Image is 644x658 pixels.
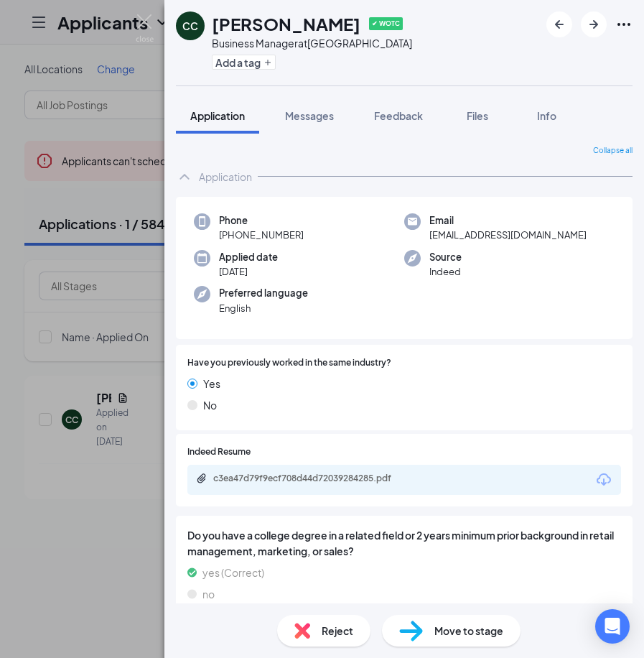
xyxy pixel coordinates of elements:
span: Applied date [219,250,278,264]
svg: Paperclip [196,473,207,484]
span: [DATE] [219,264,278,279]
span: Preferred language [219,286,308,300]
div: CC [182,19,198,33]
span: no [202,586,215,602]
span: yes (Correct) [202,565,264,580]
a: Paperclipc3ea47d79f9ecf708d44d72039284285.pdf [196,473,429,486]
div: c3ea47d79f9ecf708d44d72039284285.pdf [213,473,414,484]
span: Do you have a college degree in a related field or 2 years minimum prior background in retail man... [187,527,621,559]
span: Collapse all [593,145,633,157]
span: ✔ WOTC [369,17,403,30]
span: Email [429,213,587,228]
svg: Download [595,471,612,488]
svg: Ellipses [615,16,633,33]
span: Move to stage [434,623,503,639]
div: Business Manager at [GEOGRAPHIC_DATA] [212,36,412,50]
span: Source [429,250,462,264]
span: Files [467,109,488,122]
button: ArrowLeftNew [546,11,572,37]
span: Reject [322,623,353,639]
span: Have you previously worked in the same industry? [187,356,391,370]
div: Open Intercom Messenger [595,609,630,644]
button: ArrowRight [581,11,607,37]
span: Yes [203,376,220,391]
h1: [PERSON_NAME] [212,11,360,36]
span: English [219,301,308,315]
button: PlusAdd a tag [212,55,276,70]
svg: ArrowRight [585,16,602,33]
svg: ArrowLeftNew [551,16,568,33]
span: [PHONE_NUMBER] [219,228,304,242]
span: Indeed Resume [187,445,251,459]
span: Phone [219,213,304,228]
span: Info [537,109,556,122]
div: Application [199,170,252,184]
svg: ChevronUp [176,168,193,185]
span: No [203,397,217,413]
span: Messages [285,109,334,122]
span: Feedback [374,109,423,122]
svg: Plus [263,58,272,67]
span: Indeed [429,264,462,279]
span: [EMAIL_ADDRESS][DOMAIN_NAME] [429,228,587,242]
span: Application [190,109,245,122]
